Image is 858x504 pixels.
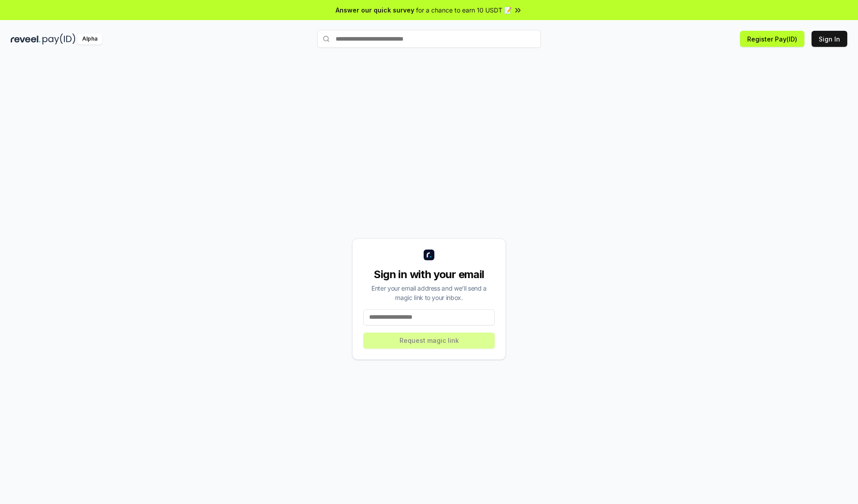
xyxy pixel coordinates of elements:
span: Answer our quick survey [336,5,414,15]
button: Sign In [812,31,847,47]
button: Register Pay(ID) [740,31,804,47]
div: Enter your email address and we’ll send a magic link to your inbox. [363,283,495,302]
div: Sign in with your email [363,267,495,282]
img: reveel_dark [11,33,41,45]
span: for a chance to earn 10 USDT 📝 [416,5,512,15]
img: pay_id [42,33,76,45]
div: Alpha [77,33,102,45]
img: logo_small [424,250,434,260]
